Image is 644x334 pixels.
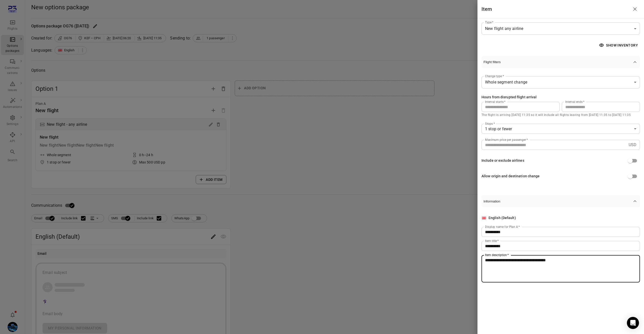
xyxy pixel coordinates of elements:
button: Flight filters [481,56,640,68]
div: Open Intercom Messenger [627,317,639,329]
span: Whole segment change [485,79,632,85]
div: Hours from disrupted flight arrival [481,95,537,100]
div: Allow origin and destination change [481,174,540,179]
label: Interval ends [565,100,585,104]
label: Item description [485,253,509,257]
label: Stops [485,121,495,126]
label: Maximum price per passenger [485,138,528,142]
h1: Item [481,5,492,13]
div: 1 stop or fewer [481,124,640,134]
span: New flight any airline [485,26,632,32]
button: Close drawer [630,4,640,14]
div: Flight filters [481,68,640,189]
button: Information [481,195,640,207]
span: Flight filters [484,60,632,64]
div: Flight filters [481,207,640,290]
span: Information [484,199,632,203]
label: Type [485,20,494,24]
label: Item title [485,239,499,243]
div: English (Default) [489,215,516,221]
p: The flight is arriving [DATE] 11:35 so it will include all flights leaving from [DATE] 11:35 to [... [481,113,640,118]
label: Change type [485,74,504,78]
label: Interval starts [485,100,505,104]
button: Show inventory [598,41,640,50]
div: Include or exclude airlines [481,158,524,163]
p: USD [629,142,636,148]
label: Display name for Plan A [485,225,520,229]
